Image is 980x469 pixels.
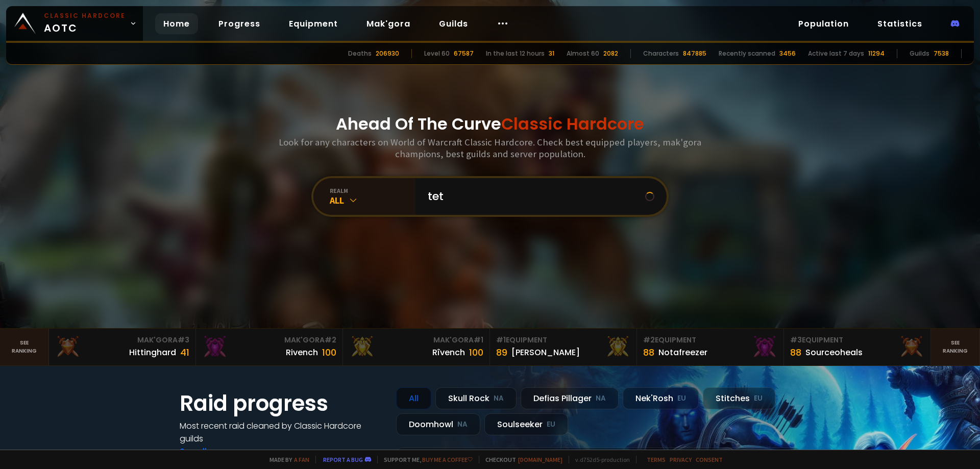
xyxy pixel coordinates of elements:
[44,11,126,36] span: AOTC
[435,387,517,409] div: Skull Rock
[44,11,126,20] small: Classic Hardcore
[323,456,363,463] a: Report a bug
[623,387,699,409] div: Nek'Rosh
[790,335,802,345] span: # 3
[180,446,246,457] a: See all progress
[263,456,309,463] span: Made by
[325,335,336,345] span: # 2
[343,329,490,365] a: Mak'Gora#1Rîvench100
[934,49,949,58] div: 7538
[178,335,189,345] span: # 3
[129,346,176,359] div: Hittinghard
[457,419,468,430] small: NA
[196,329,343,365] a: Mak'Gora#2Rivench100
[376,49,399,58] div: 206930
[754,393,763,404] small: EU
[348,49,372,58] div: Deaths
[603,49,618,58] div: 2082
[658,346,707,359] div: Notafreezer
[490,329,637,365] a: #1Equipment89[PERSON_NAME]
[180,387,384,419] h1: Raid progress
[202,335,336,345] div: Mak'Gora
[518,456,562,463] a: [DOMAIN_NAME]
[294,456,309,463] a: a fan
[180,345,189,359] div: 41
[330,187,415,194] div: realm
[281,13,346,34] a: Equipment
[808,49,864,58] div: Active last 7 days
[210,13,268,34] a: Progress
[703,387,775,409] div: Stitches
[155,13,198,34] a: Home
[637,329,784,365] a: #2Equipment88Notafreezer
[643,335,655,345] span: # 2
[643,335,777,345] div: Equipment
[396,387,431,409] div: All
[569,456,630,463] span: v. d752d5 - production
[719,49,775,58] div: Recently scanned
[180,419,384,445] h4: Most recent raid cleaned by Classic Hardcore guilds
[805,346,863,359] div: Sourceoheals
[424,49,450,58] div: Level 60
[643,345,654,359] div: 88
[349,335,483,345] div: Mak'Gora
[494,393,504,404] small: NA
[431,13,476,34] a: Guilds
[49,329,196,365] a: Mak'Gora#3Hittinghard41
[501,112,644,135] span: Classic Hardcore
[868,49,885,58] div: 11294
[869,13,930,34] a: Statistics
[322,345,336,359] div: 100
[6,6,143,41] a: Classic HardcoreAOTC
[486,49,545,58] div: In the last 12 hours
[790,13,857,34] a: Population
[567,49,599,58] div: Almost 60
[511,346,580,359] div: [PERSON_NAME]
[677,393,686,404] small: EU
[330,194,415,206] div: All
[496,335,630,345] div: Equipment
[696,456,723,463] a: Consent
[479,456,562,463] span: Checkout
[358,13,419,34] a: Mak'gora
[377,456,473,463] span: Support me,
[670,456,692,463] a: Privacy
[422,456,473,463] a: Buy me a coffee
[779,49,796,58] div: 3456
[643,49,679,58] div: Characters
[336,112,644,136] h1: Ahead Of The Curve
[496,345,507,359] div: 89
[790,345,801,359] div: 88
[55,335,189,345] div: Mak'Gora
[432,346,465,359] div: Rîvench
[931,329,980,365] a: Seeranking
[469,345,483,359] div: 100
[596,393,606,404] small: NA
[549,49,554,58] div: 31
[547,419,555,430] small: EU
[286,346,318,359] div: Rivench
[521,387,619,409] div: Defias Pillager
[647,456,666,463] a: Terms
[496,335,506,345] span: # 1
[790,335,924,345] div: Equipment
[422,178,645,215] input: Search a character...
[454,49,474,58] div: 67587
[474,335,483,345] span: # 1
[683,49,706,58] div: 847885
[784,329,931,365] a: #3Equipment88Sourceoheals
[484,413,568,435] div: Soulseeker
[910,49,929,58] div: Guilds
[396,413,480,435] div: Doomhowl
[275,136,705,160] h3: Look for any characters on World of Warcraft Classic Hardcore. Check best equipped players, mak'g...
